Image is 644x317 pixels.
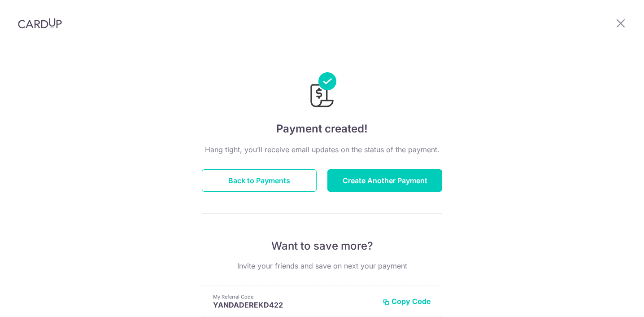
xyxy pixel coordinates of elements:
img: Payments [308,72,336,110]
button: Copy Code [383,297,431,306]
p: YANDADEREKD422 [213,300,375,309]
p: Want to save more? [202,239,442,253]
p: Hang tight, you’ll receive email updates on the status of the payment. [202,144,442,155]
p: Invite your friends and save on next your payment [202,260,442,271]
button: Create Another Payment [327,169,442,192]
img: CardUp [18,18,62,29]
h4: Payment created! [202,121,442,137]
p: My Referral Code [213,293,375,300]
button: Back to Payments [202,169,317,192]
